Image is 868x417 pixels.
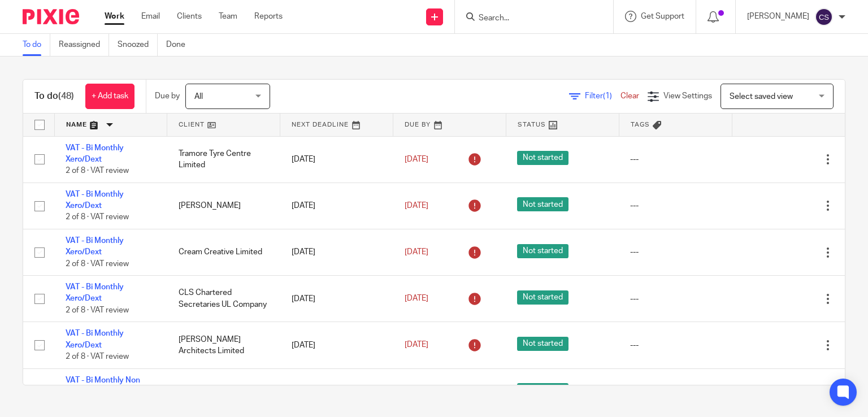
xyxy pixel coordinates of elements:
a: Email [141,11,160,22]
span: [DATE] [405,248,428,256]
span: 2 of 8 · VAT review [66,214,129,221]
span: View Settings [663,92,712,100]
td: [DATE] [280,183,393,229]
div: --- [630,154,721,165]
a: Clients [177,11,202,22]
div: --- [630,246,721,258]
td: [PERSON_NAME] [167,183,280,229]
span: 2 of 8 · VAT review [66,167,129,175]
td: [DATE] [280,322,393,368]
span: 2 of 8 · VAT review [66,306,129,314]
a: Team [219,11,237,22]
div: --- [630,340,721,351]
a: VAT - Bi Monthly Xero/Dext [66,237,124,256]
a: VAT - Bi Monthly Xero/Dext [66,190,124,210]
span: [DATE] [405,341,428,349]
a: Reports [254,11,283,22]
span: Tags [631,121,650,128]
span: Not started [517,290,568,305]
td: [DATE] [280,229,393,275]
a: Reassigned [59,34,109,56]
span: [DATE] [405,202,428,210]
span: Get Support [641,12,684,20]
span: Not started [517,197,568,211]
div: --- [630,293,721,305]
td: Cream Creative Limited [167,229,280,275]
td: [PERSON_NAME] Architects Limited [167,322,280,368]
span: Not started [517,383,568,397]
td: CLS Chartered Secretaries UL Company [167,276,280,322]
td: Tramore Tyre Centre Limited [167,136,280,183]
input: Search [478,14,579,24]
div: --- [630,200,721,211]
td: [DATE] [280,136,393,183]
a: VAT - Bi Monthly Xero/Dext [66,329,124,349]
td: [PERSON_NAME] [167,368,280,415]
a: VAT - Bi Monthly Xero/Dext [66,144,124,163]
a: To do [23,34,50,56]
span: (48) [58,92,74,101]
span: 2 of 8 · VAT review [66,260,129,268]
p: [PERSON_NAME] [747,11,809,22]
h1: To do [34,90,74,102]
a: VAT - Bi Monthly Xero/Dext [66,283,124,302]
a: Done [166,34,194,56]
img: svg%3E [815,8,833,26]
a: + Add task [85,84,134,109]
a: Work [105,11,124,22]
span: [DATE] [405,295,428,303]
p: Due by [155,90,180,102]
span: Not started [517,337,568,351]
a: Snoozed [118,34,158,56]
img: Pixie [23,9,79,24]
span: Not started [517,244,568,258]
a: Clear [620,92,639,100]
span: (1) [603,92,612,100]
span: Filter [585,92,620,100]
span: Select saved view [730,93,793,101]
span: All [194,93,203,101]
span: Not started [517,151,568,165]
span: 2 of 8 · VAT review [66,353,129,360]
td: [DATE] [280,276,393,322]
a: VAT - Bi Monthly Non Xero or Receiptbank [66,376,140,396]
span: [DATE] [405,155,428,163]
td: [DATE] [280,368,393,415]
